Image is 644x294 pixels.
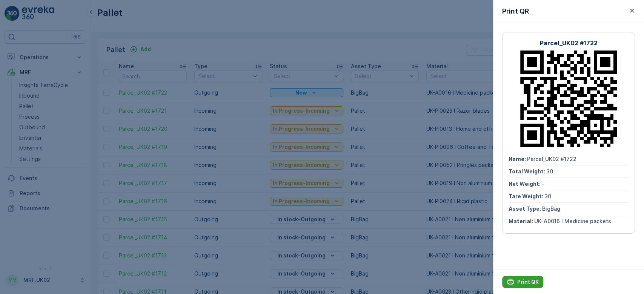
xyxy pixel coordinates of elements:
button: Print QR [502,276,543,288]
span: Parcel_UK02 #1722 [527,156,576,162]
span: - [542,181,544,187]
span: Asset Type : [509,205,542,212]
span: 30 [544,193,551,199]
span: Tare Weight : [509,193,544,199]
p: Print QR [517,278,539,286]
span: Net Weight : [509,181,542,187]
p: Parcel_UK02 #1722 [540,38,598,47]
span: UK-A0016 I Medicine packets [534,218,611,224]
span: Material : [509,218,534,224]
span: Name : [509,156,527,162]
span: 30 [546,168,553,175]
span: BigBag [542,205,560,212]
p: Print QR [502,6,529,17]
span: Total Weight : [509,168,546,175]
